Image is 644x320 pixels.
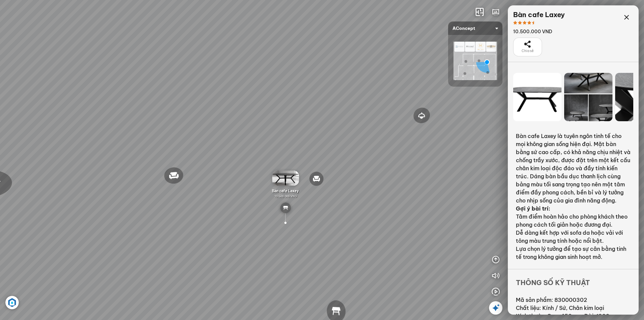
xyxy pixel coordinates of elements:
div: Thông số kỹ thuật [508,269,639,288]
li: Mã sản phẩm: 830000302 [516,296,631,304]
li: Dễ dàng kết hợp với sofa da hoặc vải với tông màu trung tính hoặc nổi bật. [516,229,631,245]
span: Chia sẻ [522,48,534,54]
span: AConcept [452,21,498,35]
span: star [532,21,536,25]
span: star [513,21,517,25]
strong: Gợi ý bài trí: [516,205,550,212]
li: Chất liệu: Kính / Sứ, Chân kim loại [516,304,631,312]
span: star [523,21,527,25]
div: Bàn cafe Laxey [513,11,565,19]
span: star [527,21,531,25]
span: star [518,21,522,25]
li: Lựa chọn lý tưởng để tạo sự cân bằng tinh tế trong không gian sinh hoạt mở. [516,245,631,261]
img: AConcept_CTMHTJT2R6E4.png [453,42,497,80]
div: 10.500.000 VND [513,28,565,35]
img: B_n_cafe_Laxey_4XGWNAEYRY6G.gif [272,171,299,186]
li: Tâm điểm hoàn hảo cho phòng khách theo phong cách tối giản hoặc đương đại. [516,213,631,229]
span: 10.500.000 VND [274,194,297,198]
img: Artboard_6_4x_1_F4RHW9YJWHU.jpg [5,296,19,309]
p: Bàn cafe Laxey là tuyên ngôn tinh tế cho mọi không gian sống hiện đại. Mặt bàn bằng sứ cao cấp, c... [516,132,631,204]
img: table_YREKD739JCN6.svg [280,202,291,213]
span: Bàn cafe Laxey [272,188,299,193]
